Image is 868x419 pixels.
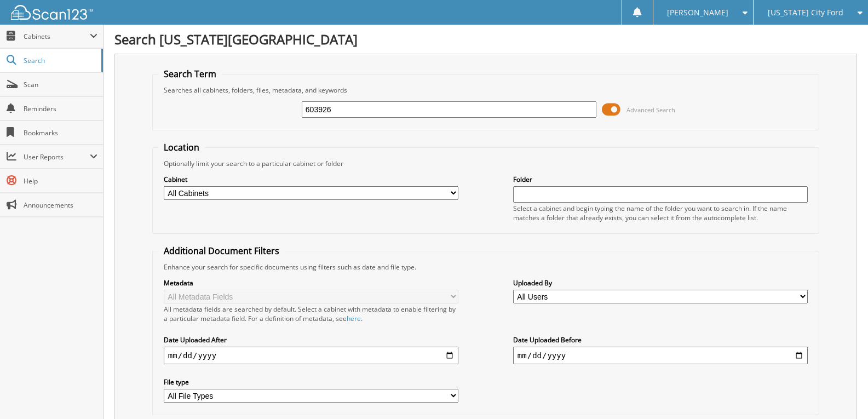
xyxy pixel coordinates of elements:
[626,106,675,114] span: Advanced Search
[158,159,813,168] div: Optionally limit your search to a particular cabinet or folder
[158,262,813,272] div: Enhance your search for specific documents using filters such as date and file type.
[158,245,285,257] legend: Additional Document Filters
[24,56,96,65] span: Search
[513,347,808,364] input: end
[513,175,808,184] label: Folder
[164,305,458,323] div: All metadata fields are searched by default. Select a cabinet with metadata to enable filtering b...
[667,9,728,16] span: [PERSON_NAME]
[164,347,458,364] input: start
[158,68,222,80] legend: Search Term
[513,204,808,222] div: Select a cabinet and begin typing the name of the folder you want to search in. If the name match...
[164,175,458,184] label: Cabinet
[513,278,808,288] label: Uploaded By
[24,176,97,186] span: Help
[24,152,90,162] span: User Reports
[164,278,458,288] label: Metadata
[24,104,97,113] span: Reminders
[11,5,93,20] img: scan123-logo-white.svg
[768,9,843,16] span: [US_STATE] City Ford
[347,314,361,323] a: here
[158,141,205,153] legend: Location
[158,85,813,95] div: Searches all cabinets, folders, files, metadata, and keywords
[24,80,97,89] span: Scan
[513,335,808,345] label: Date Uploaded Before
[164,377,458,387] label: File type
[164,335,458,345] label: Date Uploaded After
[24,32,90,41] span: Cabinets
[24,128,97,137] span: Bookmarks
[114,30,857,48] h1: Search [US_STATE][GEOGRAPHIC_DATA]
[24,200,97,210] span: Announcements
